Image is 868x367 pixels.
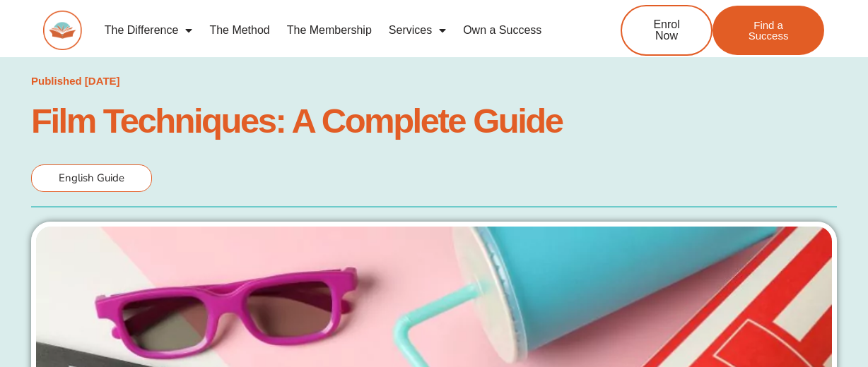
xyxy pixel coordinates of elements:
a: The Membership [278,14,380,47]
span: Enrol Now [643,19,690,42]
a: Enrol Now [621,5,712,56]
span: English Guide [59,171,124,185]
time: [DATE] [85,75,120,87]
h1: Film Techniques: A Complete Guide [31,105,837,136]
a: The Difference [96,14,201,47]
span: Published [31,75,82,87]
nav: Menu [96,14,576,47]
a: The Method [201,14,278,47]
a: Find a Success [712,6,824,55]
a: Published [DATE] [31,71,120,91]
span: Find a Success [734,20,803,41]
a: Services [380,14,454,47]
a: Own a Success [454,14,550,47]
